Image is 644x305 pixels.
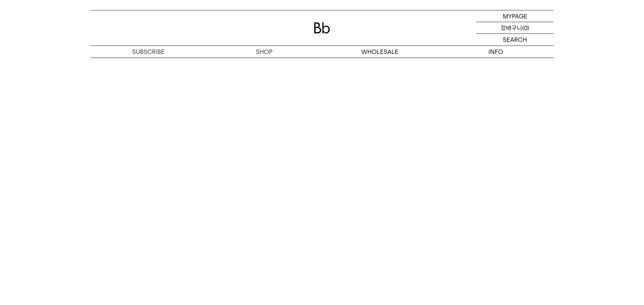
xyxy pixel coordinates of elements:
a: 장바구니 (0) [476,22,553,34]
p: INFO [438,46,553,58]
p: MYPAGE [503,10,527,22]
p: WHOLESALE [322,46,438,58]
a: SUBSCRIBE [91,46,206,58]
p: (0) [522,22,529,33]
a: MYPAGE [476,10,553,22]
a: SHOP [206,46,322,58]
p: 장바구니 [501,22,522,33]
img: 로고 [314,22,330,33]
p: SEARCH [503,34,527,46]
